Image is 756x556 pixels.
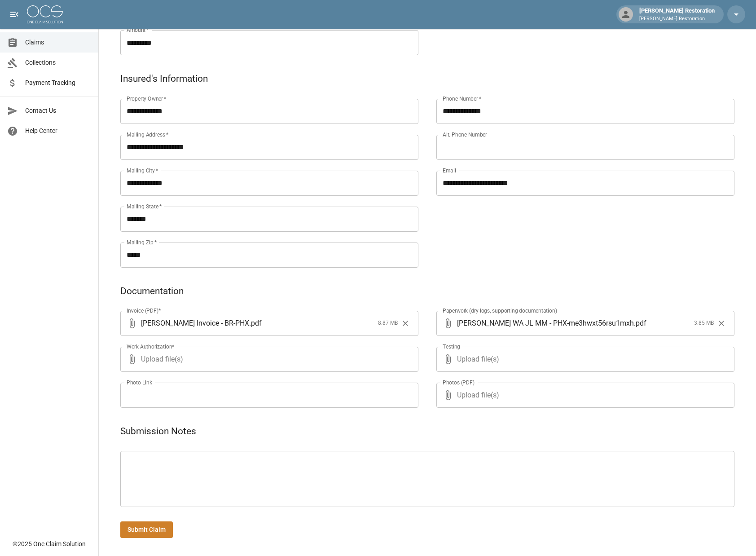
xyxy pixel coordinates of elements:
[25,126,91,136] span: Help Center
[127,26,149,34] label: Amount
[443,131,487,138] label: Alt. Phone Number
[457,347,710,372] span: Upload file(s)
[127,307,161,314] label: Invoice (PDF)*
[5,5,23,23] button: open drawer
[127,238,157,246] label: Mailing Zip
[457,383,710,408] span: Upload file(s)
[443,379,475,386] label: Photos (PDF)
[27,5,63,23] img: ocs-logo-white-transparent.png
[25,38,91,47] span: Claims
[120,521,173,538] button: Submit Claim
[127,95,167,102] label: Property Owner
[141,318,249,328] span: [PERSON_NAME] Invoice - BR-PHX
[634,318,646,328] span: . pdf
[457,318,634,328] span: [PERSON_NAME] WA JL MM - PHX-me3hwxt56rsu1mxh
[399,317,412,330] button: Clear
[715,317,728,330] button: Clear
[639,15,715,23] p: [PERSON_NAME] Restoration
[127,379,152,386] label: Photo Link
[636,6,718,22] div: [PERSON_NAME] Restoration
[141,347,394,372] span: Upload file(s)
[13,539,86,548] div: © 2025 One Claim Solution
[25,58,91,67] span: Collections
[127,167,158,174] label: Mailing City
[127,203,162,210] label: Mailing State
[378,319,398,328] span: 8.87 MB
[25,78,91,88] span: Payment Tracking
[25,106,91,115] span: Contact Us
[249,318,262,328] span: . pdf
[127,343,175,350] label: Work Authorization*
[127,131,168,138] label: Mailing Address
[443,95,481,102] label: Phone Number
[443,343,460,350] label: Testing
[443,307,557,314] label: Paperwork (dry logs, supporting documentation)
[443,167,456,174] label: Email
[694,319,714,328] span: 3.85 MB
